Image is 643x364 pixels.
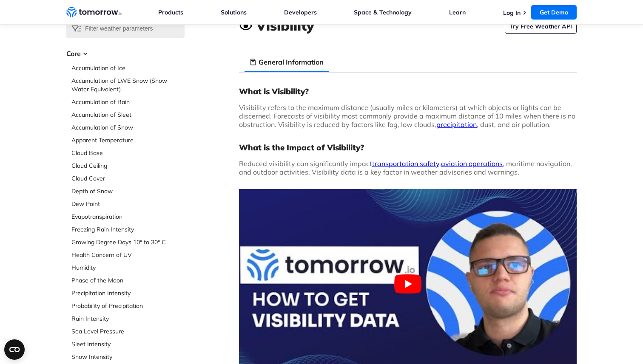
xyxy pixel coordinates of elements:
a: Accumulation of Sleet [71,110,185,119]
a: Probability of Precipitation [71,302,185,310]
h3: Core [66,48,185,59]
a: Rain Intensity [71,314,185,323]
a: Products [158,8,183,16]
a: Log In [503,9,521,17]
span: Reduced visibility can significantly impact , , maritime navigation, and outdoor activities. Visi... [239,159,572,176]
a: Developers [284,8,317,16]
button: Open CMP widget [4,339,25,360]
a: Snow Intensity [71,353,185,361]
a: Try Free Weather API [505,19,577,34]
a: Humidity [71,263,185,272]
a: Sea Level Pressure [71,327,185,336]
a: Home link [66,6,122,19]
a: Accumulation of LWE Snow (Snow Water Equivalent) [71,76,185,93]
h3: What is Visibility? [239,86,577,96]
a: transportation safety [372,159,439,168]
h3: What is the Impact of Visibility? [239,142,577,152]
a: Cloud Ceiling [71,161,185,170]
a: Precipitation Intensity [71,289,185,297]
a: Phase of the Moon [71,276,185,285]
h1: Visibility [256,16,314,35]
a: Cloud Base [71,149,185,157]
a: Space & Technology [354,8,412,16]
a: Solutions [221,8,247,16]
a: Accumulation of Snow [71,123,185,132]
a: Learn [449,8,466,16]
a: Dew Point [71,200,185,208]
a: Accumulation of Rain [71,98,185,106]
input: Filter weather parameters [66,19,185,38]
a: Get Demo [531,5,577,20]
li: General Information [244,52,329,72]
a: aviation operations [441,159,503,168]
a: Apparent Temperature [71,136,185,144]
span: Visibility refers to the maximum distance (usually miles or kilometers) at which objects or light... [239,103,575,129]
a: Sleet Intensity [71,340,185,348]
a: precipitation [436,120,477,129]
h3: General Information [259,57,324,67]
a: Cloud Cover [71,174,185,183]
a: Growing Degree Days 10° to 30° C [71,238,185,246]
a: Freezing Rain Intensity [71,225,185,234]
a: Accumulation of Ice [71,64,185,72]
a: Health Concern of UV [71,251,185,259]
a: Depth of Snow [71,187,185,195]
a: Evapotranspiration [71,212,185,221]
